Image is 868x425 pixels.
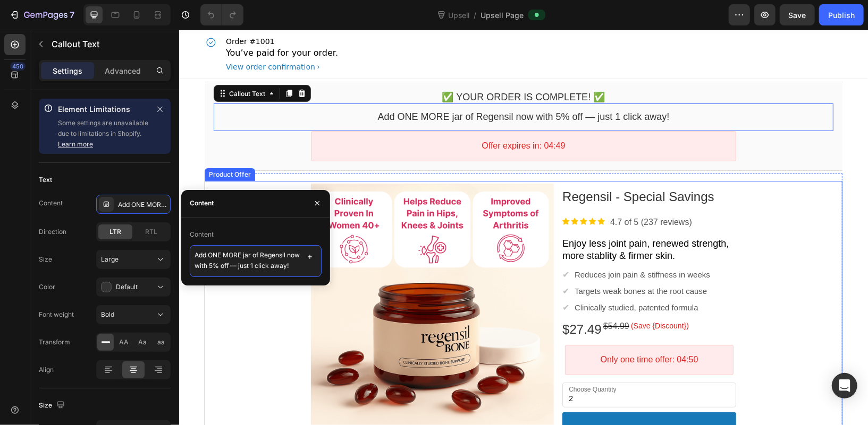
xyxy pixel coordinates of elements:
[158,337,165,347] span: aa
[105,65,141,76] p: Advanced
[390,356,437,365] label: Choose Quantity
[53,65,82,76] p: Settings
[263,62,426,73] bdo: ✅ Your order is complete! ✅
[39,282,55,292] div: Color
[395,257,528,266] span: Targets weak bones at the root cause
[10,62,26,71] div: 450
[446,10,472,21] span: Upsell
[101,310,114,318] span: Bold
[383,209,550,231] span: Enjoy less joint pain, renewed strength, more stablity & firmer skin.
[383,273,390,282] span: ✔
[481,10,524,21] span: Upsell Page
[383,160,535,174] bdo: Regensil - Special Savings
[96,277,171,297] button: Default
[832,373,857,398] div: Open Intercom Messenger
[395,273,519,282] span: Clinically studied, patented formula
[39,227,66,237] div: Direction
[190,230,214,239] div: Content
[39,255,52,264] div: Size
[28,141,74,149] div: Product Offer
[190,198,214,208] div: Content
[39,337,70,347] div: Transform
[109,227,121,237] span: LTR
[789,11,806,20] span: Save
[116,283,138,291] span: Default
[39,310,74,319] div: Font weight
[819,4,864,25] button: Publish
[48,60,88,68] div: Callout Text
[424,292,450,301] bdo: $54.99
[39,198,63,208] div: Content
[146,227,158,237] span: RTL
[474,10,477,21] span: /
[101,255,119,263] span: Large
[452,292,510,300] bdo: (Save {Discount})
[828,10,855,21] div: Publish
[200,4,243,25] div: Undo/Redo
[4,4,79,25] button: 7
[422,325,519,334] bdo: Only one time offer: 04:50
[39,175,52,185] div: Text
[39,398,67,413] div: Size
[139,337,147,347] span: Aa
[780,4,815,25] button: Save
[52,38,166,50] p: Callout Text
[70,8,74,21] p: 7
[179,30,868,425] iframe: Design area
[199,82,491,92] bdo: Add ONE MORE jar of Regensil now with 5% off — just 1 click away!
[302,111,386,120] bdo: Offer expires in: 04:49
[120,337,129,347] span: AA
[118,200,168,210] div: Add ONE MORE jar of Regensil now with 33% off — just 1 click away!
[383,257,390,266] span: ✔
[39,365,54,375] div: Align
[395,240,531,249] span: Reduces join pain & stiffness in weeks
[96,250,171,269] button: Large
[383,240,390,249] span: ✔
[383,292,422,307] bdo: $27.49
[58,140,93,148] a: Learn more
[96,305,171,324] button: Bold
[58,118,149,150] p: Some settings are unavailable due to limitations in Shopify.
[58,103,149,116] p: Element Limitations
[431,187,513,198] p: 4.7 of 5 (237 reviews)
